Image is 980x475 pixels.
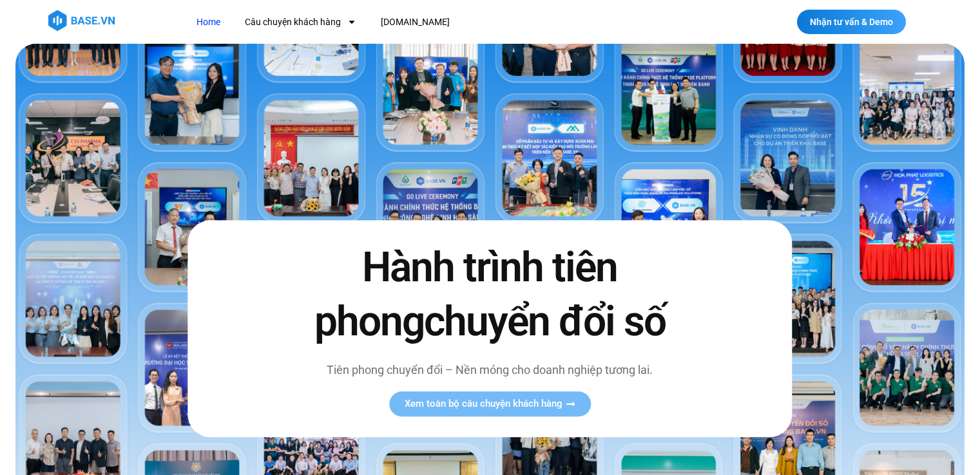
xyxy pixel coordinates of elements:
[810,17,893,26] span: Nhận tư vấn & Demo
[187,10,230,34] a: Home
[389,391,591,416] a: Xem toàn bộ câu chuyện khách hàng
[187,10,686,34] nav: Menu
[371,10,459,34] a: [DOMAIN_NAME]
[797,10,906,34] a: Nhận tư vấn & Demo
[235,10,366,34] a: Câu chuyện khách hàng
[405,399,562,409] span: Xem toàn bộ câu chuyện khách hàng
[424,297,666,346] span: chuyển đổi số
[287,361,693,378] p: Tiên phong chuyển đổi – Nền móng cho doanh nghiệp tương lai.
[287,241,693,348] h2: Hành trình tiên phong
